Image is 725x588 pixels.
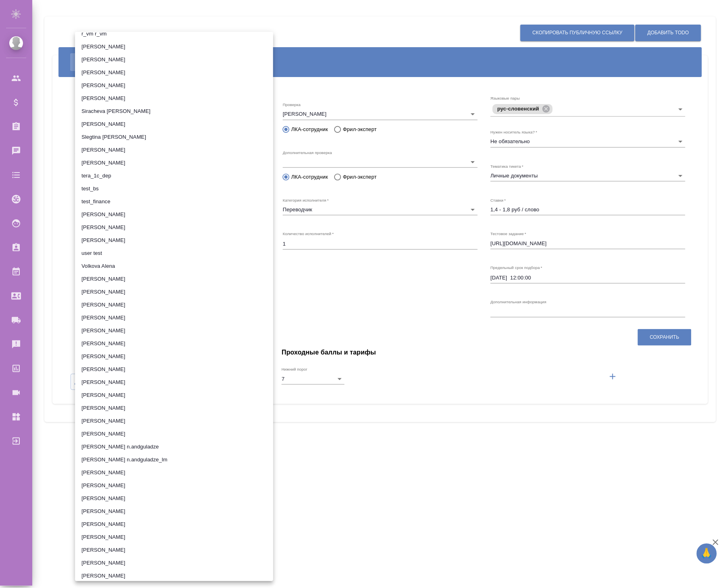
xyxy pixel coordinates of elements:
li: r_vm r_vm [75,27,273,40]
li: [PERSON_NAME] [75,544,273,557]
li: [PERSON_NAME] [75,557,273,569]
li: [PERSON_NAME] [75,531,273,544]
li: [PERSON_NAME] [75,221,273,234]
li: test_finance [75,195,273,208]
li: [PERSON_NAME] [75,92,273,105]
li: [PERSON_NAME] [75,427,273,440]
li: [PERSON_NAME] [75,40,273,53]
li: [PERSON_NAME] [75,66,273,79]
li: [PERSON_NAME] [75,53,273,66]
li: [PERSON_NAME] [75,415,273,427]
li: [PERSON_NAME] [75,298,273,311]
li: [PERSON_NAME] [75,479,273,492]
li: [PERSON_NAME] [75,466,273,479]
li: [PERSON_NAME] [75,337,273,350]
li: [PERSON_NAME] [75,569,273,582]
li: [PERSON_NAME] [75,389,273,402]
li: [PERSON_NAME] n.andguladze [75,440,273,453]
li: test_bs [75,182,273,195]
li: [PERSON_NAME] [75,402,273,415]
li: [PERSON_NAME] [75,234,273,247]
li: user test [75,247,273,260]
li: tera_1c_dep [75,169,273,182]
li: [PERSON_NAME] [75,505,273,518]
li: [PERSON_NAME] [75,118,273,131]
li: [PERSON_NAME] [75,273,273,286]
li: [PERSON_NAME] [75,363,273,376]
li: Volkova Alena [75,260,273,273]
li: [PERSON_NAME] [75,492,273,505]
li: [PERSON_NAME] [75,156,273,169]
li: [PERSON_NAME] [75,286,273,298]
li: [PERSON_NAME] n.andguladze_lm [75,453,273,466]
li: [PERSON_NAME] [75,79,273,92]
li: [PERSON_NAME] [75,311,273,324]
li: [PERSON_NAME] [75,350,273,363]
li: [PERSON_NAME] [75,208,273,221]
li: Slegtina [PERSON_NAME] [75,131,273,144]
li: [PERSON_NAME] [75,324,273,337]
li: [PERSON_NAME] [75,518,273,531]
li: [PERSON_NAME] [75,144,273,156]
li: Siracheva [PERSON_NAME] [75,105,273,118]
li: [PERSON_NAME] [75,376,273,389]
